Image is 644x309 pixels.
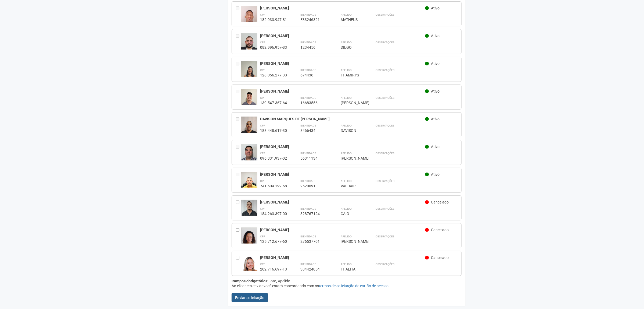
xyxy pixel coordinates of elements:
[341,13,352,16] strong: Apelido
[431,200,449,204] span: Cancelado
[260,124,265,127] strong: CPF
[232,283,462,288] div: Ao clicar em enviar você estará concordando com os .
[341,100,362,105] div: [PERSON_NAME]
[376,152,394,155] strong: Observações
[260,152,265,155] strong: CPF
[300,69,316,72] strong: Identidade
[300,73,327,78] div: 674436
[376,124,394,127] strong: Observações
[341,69,352,72] strong: Apelido
[260,33,425,38] div: [PERSON_NAME]
[241,200,257,221] img: user.jpg
[376,235,394,238] strong: Observações
[260,117,425,121] div: DAVISON MARQUES DE [PERSON_NAME]
[260,13,265,16] strong: CPF
[241,61,257,80] img: user.jpg
[300,180,316,182] strong: Identidade
[300,156,327,161] div: 56311134
[376,263,394,266] strong: Observações
[300,235,316,238] strong: Identidade
[341,41,352,44] strong: Apelido
[260,227,425,232] div: [PERSON_NAME]
[236,61,241,78] div: Entre em contato com a Aministração para solicitar o cancelamento ou 2a via
[300,41,316,44] strong: Identidade
[300,267,327,272] div: 304424054
[376,207,394,210] strong: Observações
[260,200,425,205] div: [PERSON_NAME]
[300,13,316,16] strong: Identidade
[341,128,362,133] div: DAVISON
[260,45,287,50] div: 082.996.957-83
[376,41,394,44] strong: Observações
[431,34,440,38] span: Ativo
[300,239,327,244] div: 276537701
[431,145,440,149] span: Ativo
[341,156,362,161] div: [PERSON_NAME]
[341,267,362,272] div: THALITA
[319,284,388,288] a: termos de solicitação de cartão de acesso
[241,172,257,194] img: user.jpg
[241,255,257,278] img: user.jpg
[260,263,265,266] strong: CPF
[236,33,241,50] div: Entre em contato com a Aministração para solicitar o cancelamento ou 2a via
[260,267,287,272] div: 202.716.697-13
[431,117,440,121] span: Ativo
[341,207,352,210] strong: Apelido
[241,144,257,166] img: user.jpg
[341,152,352,155] strong: Apelido
[300,184,327,188] div: 2520091
[260,128,287,133] div: 183.448.617-30
[260,239,287,244] div: 125.712.677-60
[341,263,352,266] strong: Apelido
[260,184,287,188] div: 741.604.199-68
[300,211,327,216] div: 328767124
[431,61,440,66] span: Ativo
[376,96,394,99] strong: Observações
[260,17,287,22] div: 182.933.947-81
[232,279,268,283] strong: Campos obrigatórios:
[236,172,241,188] div: Entre em contato com a Aministração para solicitar o cancelamento ou 2a via
[300,100,327,105] div: 16683556
[341,124,352,127] strong: Apelido
[431,6,440,10] span: Ativo
[260,89,425,94] div: [PERSON_NAME]
[260,211,287,216] div: 184.263.397-00
[232,279,462,283] div: Foto, Apelido
[241,6,257,27] img: user.jpg
[236,144,241,161] div: Entre em contato com a Aministração para solicitar o cancelamento ou 2a via
[300,263,316,266] strong: Identidade
[241,33,257,62] img: user.jpg
[431,228,449,232] span: Cancelado
[300,124,316,127] strong: Identidade
[341,239,362,244] div: [PERSON_NAME]
[260,235,265,238] strong: CPF
[232,293,268,302] button: Enviar solicitação
[341,180,352,182] strong: Apelido
[260,156,287,161] div: 096.331.937-02
[260,144,425,149] div: [PERSON_NAME]
[241,89,257,110] img: user.jpg
[341,17,362,22] div: MATHEUS
[341,45,362,50] div: DIEGO
[300,45,327,50] div: 1234456
[241,227,257,250] img: user.jpg
[341,96,352,99] strong: Apelido
[260,180,265,182] strong: CPF
[260,255,425,260] div: [PERSON_NAME]
[260,207,265,210] strong: CPF
[241,117,257,138] img: user.jpg
[236,6,241,22] div: Entre em contato com a Aministração para solicitar o cancelamento ou 2a via
[260,100,287,105] div: 139.547.367-64
[260,6,425,10] div: [PERSON_NAME]
[376,69,394,72] strong: Observações
[300,152,316,155] strong: Identidade
[341,73,362,78] div: THAMIRYS
[260,41,265,44] strong: CPF
[376,13,394,16] strong: Observações
[300,207,316,210] strong: Identidade
[260,69,265,72] strong: CPF
[300,17,327,22] div: E33246321
[260,61,425,66] div: [PERSON_NAME]
[260,73,287,78] div: 128.056.277-33
[300,96,316,99] strong: Identidade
